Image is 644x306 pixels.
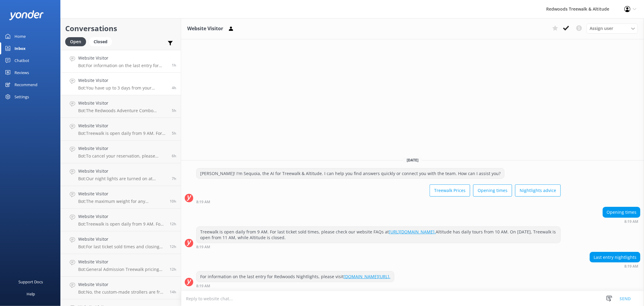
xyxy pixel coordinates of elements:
[14,67,29,79] div: Reviews
[78,176,167,181] p: Bot: Our night lights are turned on at sunset, and the night walk starts 20 minutes thereafter. E...
[61,186,181,209] a: Website VisitorBot:The maximum weight for any individual on the Redwoods Nightlights Treewalk is ...
[61,209,181,231] a: Website VisitorBot:Treewalk is open daily from 9 AM. For last ticket sold times, please check our...
[197,272,394,282] div: For information on the last entry for Redwoods Nightlights, please visit
[78,259,165,265] h4: Website Visitor
[27,288,35,300] div: Help
[389,229,436,235] a: [URL][DOMAIN_NAME].
[196,200,561,204] div: Sep 30 2025 08:19am (UTC +13:00) Pacific/Auckland
[196,284,210,288] strong: 8:19 AM
[172,176,176,181] span: Sep 30 2025 02:07am (UTC +13:00) Pacific/Auckland
[187,25,223,33] h3: Website Visitor
[172,131,176,136] span: Sep 30 2025 03:52am (UTC +13:00) Pacific/Auckland
[78,131,167,136] p: Bot: Treewalk is open daily from 9 AM. For last ticket sold times, please check our website FAQs ...
[78,63,167,68] p: Bot: For information on the last entry for Redwoods Nightlights, please visit [DOMAIN_NAME][URL].
[61,163,181,186] a: Website VisitorBot:Our night lights are turned on at sunset, and the night walk starts 20 minutes...
[197,227,560,243] div: Treewalk is open daily from 9 AM. For last ticket sold times, please check our website FAQs at Al...
[603,207,640,217] div: Opening times
[14,54,29,67] div: Chatbot
[590,25,613,32] span: Assign user
[515,184,561,197] button: Nightlights advice
[170,267,176,272] span: Sep 29 2025 08:34pm (UTC +13:00) Pacific/Auckland
[61,50,181,73] a: Website VisitorBot:For information on the last entry for Redwoods Nightlights, please visit [DOMA...
[14,79,37,91] div: Recommend
[78,77,167,84] h4: Website Visitor
[403,158,422,163] span: [DATE]
[9,10,44,20] img: yonder-white-logo.png
[78,244,165,249] p: Bot: For last ticket sold times and closing times, please check our website FAQs at [URL][DOMAIN_...
[61,231,181,254] a: Website VisitorBot:For last ticket sold times and closing times, please check our website FAQs at...
[78,236,165,243] h4: Website Visitor
[89,38,115,45] a: Closed
[61,95,181,118] a: Website VisitorBot:The Redwoods Adventure Combo includes Redwoods Altitude, Fast Pass entry to Re...
[78,267,165,272] p: Bot: General Admission Treewalk pricing starts at $42 for adults (16+ years) and $26 for children...
[172,108,176,113] span: Sep 30 2025 04:15am (UTC +13:00) Pacific/Auckland
[78,145,167,152] h4: Website Visitor
[78,281,165,288] h4: Website Visitor
[14,30,26,42] div: Home
[61,141,181,163] a: Website VisitorBot:To cancel your reservation, please contact us at [EMAIL_ADDRESS][DOMAIN_NAME] ...
[61,73,181,95] a: Website VisitorBot:You have up to 3 days from your Altitude tour to use the day and night Treewal...
[590,252,640,262] div: Last entry nightlights
[78,221,165,227] p: Bot: Treewalk is open daily from 9 AM. For last ticket sold times, please check our website FAQs ...
[473,184,512,197] button: Opening times
[78,55,167,61] h4: Website Visitor
[344,274,390,279] a: [DOMAIN_NAME][URL].
[197,168,504,179] div: [PERSON_NAME]! I'm Sequoia, the AI for Treewalk & Altitude. I can help you find answers quickly o...
[196,200,210,204] strong: 8:19 AM
[61,254,181,277] a: Website VisitorBot:General Admission Treewalk pricing starts at $42 for adults (16+ years) and $2...
[170,199,176,204] span: Sep 29 2025 11:18pm (UTC +13:00) Pacific/Auckland
[587,24,638,33] div: Assign User
[172,63,176,68] span: Sep 30 2025 08:19am (UTC +13:00) Pacific/Auckland
[78,153,167,159] p: Bot: To cancel your reservation, please contact us at [EMAIL_ADDRESS][DOMAIN_NAME] or call [PHONE...
[19,276,43,288] div: Support Docs
[65,37,86,46] div: Open
[170,221,176,226] span: Sep 29 2025 09:08pm (UTC +13:00) Pacific/Auckland
[78,190,165,197] h4: Website Visitor
[78,213,165,220] h4: Website Visitor
[78,168,167,174] h4: Website Visitor
[172,153,176,158] span: Sep 30 2025 03:17am (UTC +13:00) Pacific/Auckland
[14,91,29,103] div: Settings
[170,289,176,295] span: Sep 29 2025 07:20pm (UTC +13:00) Pacific/Auckland
[61,277,181,299] a: Website VisitorBot:No, the custom-made strollers are free of charge as part of your Treewalk admi...
[78,289,165,295] p: Bot: No, the custom-made strollers are free of charge as part of your Treewalk admission.
[78,85,167,91] p: Bot: You have up to 3 days from your Altitude tour to use the day and night Treewalk parts of the...
[590,264,640,268] div: Sep 30 2025 08:19am (UTC +13:00) Pacific/Auckland
[14,42,26,54] div: Inbox
[430,184,470,197] button: Treewalk Prices
[196,284,394,288] div: Sep 30 2025 08:19am (UTC +13:00) Pacific/Auckland
[65,23,176,34] h2: Conversations
[78,100,167,106] h4: Website Visitor
[78,199,165,204] p: Bot: The maximum weight for any individual on the Redwoods Nightlights Treewalk is 120 kg.
[603,219,640,223] div: Sep 30 2025 08:19am (UTC +13:00) Pacific/Auckland
[196,245,561,249] div: Sep 30 2025 08:19am (UTC +13:00) Pacific/Auckland
[170,244,176,249] span: Sep 29 2025 08:56pm (UTC +13:00) Pacific/Auckland
[65,38,89,45] a: Open
[196,245,210,249] strong: 8:19 AM
[78,122,167,129] h4: Website Visitor
[172,85,176,90] span: Sep 30 2025 05:11am (UTC +13:00) Pacific/Auckland
[78,108,167,113] p: Bot: The Redwoods Adventure Combo includes Redwoods Altitude, Fast Pass entry to Redwoods Nightli...
[624,265,638,268] strong: 8:19 AM
[89,37,112,46] div: Closed
[61,118,181,141] a: Website VisitorBot:Treewalk is open daily from 9 AM. For last ticket sold times, please check our...
[624,220,638,223] strong: 8:19 AM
